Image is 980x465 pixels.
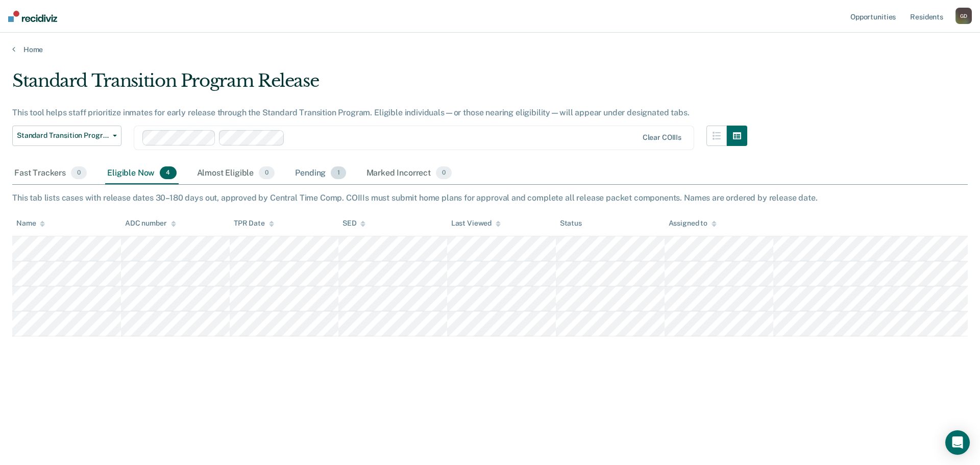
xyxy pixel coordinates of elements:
span: 0 [259,166,275,180]
span: 0 [71,166,87,180]
div: Assigned to [669,219,717,228]
div: Almost Eligible0 [195,162,277,185]
div: Fast Trackers0 [12,162,89,185]
div: This tool helps staff prioritize inmates for early release through the Standard Transition Progra... [12,108,747,117]
button: Standard Transition Program Release [12,126,121,146]
div: TPR Date [234,219,274,228]
div: Clear COIIIs [643,133,681,142]
div: Pending1 [293,162,348,185]
span: Standard Transition Program Release [17,131,109,140]
div: Status [560,219,582,228]
div: Open Intercom Messenger [945,430,970,455]
div: Last Viewed [451,219,501,228]
div: Name [16,219,45,228]
div: This tab lists cases with release dates 30–180 days out, approved by Central Time Comp. COIIIs mu... [12,193,968,203]
img: Recidiviz [8,11,57,22]
span: 4 [160,166,176,180]
span: 0 [436,166,452,180]
div: ADC number [125,219,176,228]
div: G D [955,8,972,24]
button: GD [955,8,972,24]
div: Marked Incorrect0 [364,162,454,185]
div: Standard Transition Program Release [12,70,747,100]
div: Eligible Now4 [105,162,178,185]
span: 1 [331,166,346,180]
a: Home [12,45,968,54]
div: SED [342,219,366,228]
